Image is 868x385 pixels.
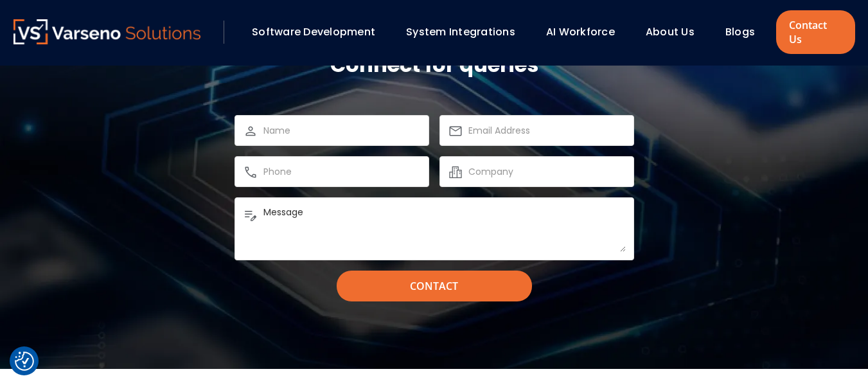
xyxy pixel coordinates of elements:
img: Varseno Solutions – Product Engineering & IT Services [13,19,201,44]
a: Contact Us [776,10,855,54]
img: call-icon.png [243,165,258,180]
img: person-icon.png [243,123,258,139]
img: mail-icon.png [448,123,463,139]
div: Software Development [245,21,393,43]
img: company-icon.png [448,165,463,180]
a: AI Workforce [546,24,615,39]
button: Cookie Settings [15,352,34,371]
textarea: Message [263,206,626,252]
div: Blogs [719,21,773,43]
div: About Us [639,21,713,43]
a: Blogs [725,24,755,39]
a: Software Development [252,24,375,39]
div: System Integrations [400,21,533,43]
a: Varseno Solutions – Product Engineering & IT Services [13,19,201,45]
div: AI Workforce [540,21,633,43]
a: System Integrations [406,24,515,39]
input: Phone [263,164,421,179]
img: edit-icon.png [243,206,258,222]
a: About Us [646,24,695,39]
input: Name [263,123,421,138]
input: Email Address [468,123,626,138]
img: Revisit consent button [15,352,34,371]
input: Company [468,164,626,179]
input: Contact [337,271,532,301]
